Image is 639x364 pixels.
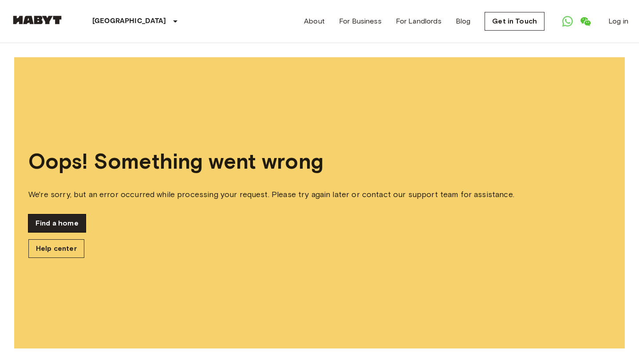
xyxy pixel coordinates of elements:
span: We're sorry, but an error occurred while processing your request. Please try again later or conta... [28,189,611,200]
a: Help center [28,239,84,258]
p: [GEOGRAPHIC_DATA] [92,16,166,27]
img: Habyt [11,16,64,24]
span: Oops! Something went wrong [28,148,611,174]
a: Get in Touch [485,12,544,31]
a: For Landlords [396,16,442,27]
a: Open WhatsApp [559,12,576,30]
a: Log in [608,16,628,27]
a: Open WeChat [576,12,594,30]
a: Find a home [28,214,86,232]
a: About [304,16,325,27]
a: For Business [339,16,382,27]
a: Blog [456,16,471,27]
